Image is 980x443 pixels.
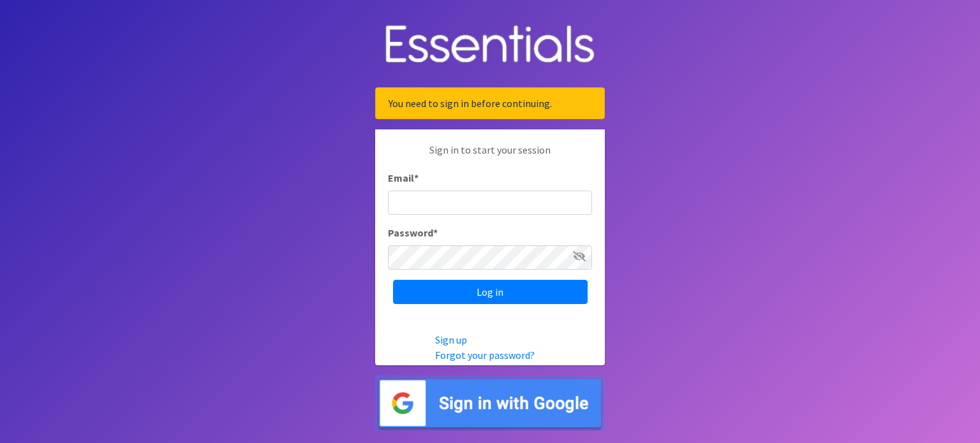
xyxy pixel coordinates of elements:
[375,12,605,78] img: Human Essentials
[388,170,419,185] label: Email
[435,333,467,346] a: Sign up
[414,171,419,184] abbr: required
[388,142,592,170] p: Sign in to start your session
[435,349,535,361] a: Forgot your password?
[375,375,605,431] img: Sign in with Google
[375,87,605,119] div: You need to sign in before continuing.
[433,226,438,239] abbr: required
[388,225,438,240] label: Password
[393,280,588,304] input: Log in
